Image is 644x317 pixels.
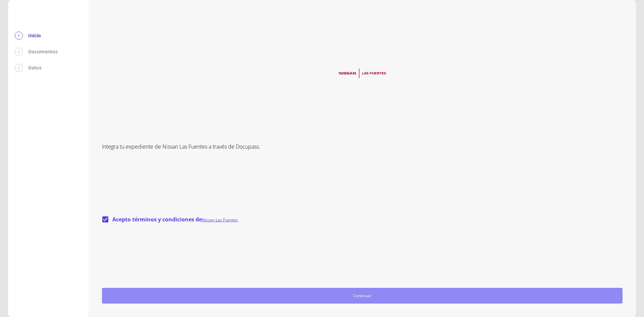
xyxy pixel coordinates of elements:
p: Documentos [28,48,58,55]
button: Continuar [102,288,623,304]
span: Continuar [105,292,620,299]
a: Nissan Las Fuentes [202,217,238,223]
div: 2 [15,48,23,56]
span: Acepto términos y condiciones de [112,216,238,223]
img: logo [335,65,390,81]
p: Integra tu expediente de Nissan Las Fuentes a través de Docupass. [102,143,623,151]
p: Datos [28,64,42,71]
div: 3 [15,64,23,72]
div: 1 [15,32,23,40]
p: Inicio [28,32,41,39]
